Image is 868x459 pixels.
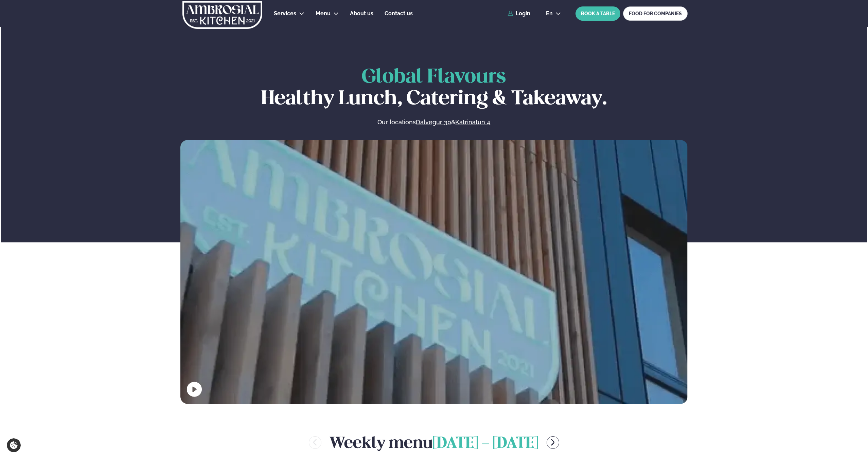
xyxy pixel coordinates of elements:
[182,1,263,29] img: logo
[274,10,296,18] a: Services
[508,11,530,17] a: Login
[316,10,331,18] a: Menu
[309,436,321,449] button: menu-btn-left
[575,6,620,21] button: BOOK A TABLE
[455,118,490,126] a: Katrinatun 4
[316,10,331,17] span: Menu
[432,436,538,451] span: [DATE] - [DATE]
[541,11,566,16] button: en
[330,431,538,453] h2: Weekly menu
[274,10,296,17] span: Services
[350,10,373,17] span: About us
[416,118,451,126] a: Dalvegur 30
[547,436,559,449] button: menu-btn-right
[7,438,21,452] a: Cookie settings
[362,68,506,87] span: Global Flavours
[385,10,413,18] a: Contact us
[350,10,373,18] a: About us
[180,67,688,110] h1: Healthy Lunch, Catering & Takeaway.
[385,10,413,17] span: Contact us
[546,11,553,16] span: en
[623,6,688,21] a: FOOD FOR COMPANIES
[305,118,562,126] p: Our locations &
